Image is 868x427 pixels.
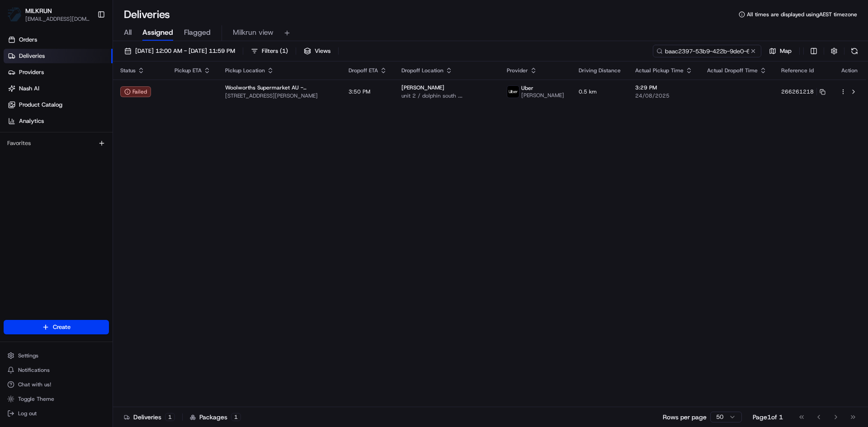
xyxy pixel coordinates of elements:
[247,45,292,57] button: Filters(1)
[663,413,707,422] p: Rows per page
[18,381,51,388] span: Chat with us!
[25,6,52,15] button: MILKRUN
[19,101,62,109] span: Product Catalog
[165,413,175,421] div: 1
[635,67,684,74] span: Actual Pickup Time
[401,67,443,74] span: Dropoff Location
[848,45,861,57] button: Refresh
[349,67,378,74] span: Dropoff ETA
[4,4,94,25] button: MILKRUNMILKRUN[EMAIL_ADDRESS][DOMAIN_NAME]
[521,84,533,92] span: Uber
[19,52,45,60] span: Deliveries
[579,88,621,95] span: 0.5 km
[521,92,564,99] span: [PERSON_NAME]
[7,7,22,22] img: MILKRUN
[635,92,693,99] span: 24/08/2025
[840,67,859,74] div: Action
[781,88,826,95] button: 266261218
[4,378,109,391] button: Chat with us!
[225,67,265,74] span: Pickup Location
[231,413,241,421] div: 1
[579,67,621,74] span: Driving Distance
[18,395,54,403] span: Toggle Theme
[507,86,519,98] img: uber-new-logo.jpeg
[225,92,334,99] span: [STREET_ADDRESS][PERSON_NAME]
[507,67,528,74] span: Provider
[120,45,239,57] button: [DATE] 12:00 AM - [DATE] 11:59 PM
[349,88,370,95] span: 3:50 PM
[653,45,761,57] input: Type to search
[4,320,109,334] button: Create
[19,84,39,93] span: Nash AI
[18,366,50,374] span: Notifications
[124,7,170,22] h1: Deliveries
[300,45,335,57] button: Views
[124,413,175,422] div: Deliveries
[124,27,132,38] span: All
[4,65,113,80] a: Providers
[184,27,211,38] span: Flagged
[4,349,109,362] button: Settings
[142,27,173,38] span: Assigned
[280,47,288,55] span: ( 1 )
[19,36,37,44] span: Orders
[315,47,330,55] span: Views
[4,136,109,150] div: Favorites
[135,47,235,55] span: [DATE] 12:00 AM - [DATE] 11:59 PM
[4,81,113,96] a: Nash AI
[25,15,90,23] button: [EMAIL_ADDRESS][DOMAIN_NAME]
[262,47,288,55] span: Filters
[635,84,693,91] span: 3:29 PM
[747,11,857,18] span: All times are displayed using AEST timezone
[401,84,444,91] span: [PERSON_NAME]
[120,86,151,97] button: Failed
[753,413,783,422] div: Page 1 of 1
[4,393,109,405] button: Toggle Theme
[190,413,241,422] div: Packages
[401,92,492,99] span: unit 2 / dolphin south . [STREET_ADDRESS]
[233,27,274,38] span: Milkrun view
[4,114,113,128] a: Analytics
[19,117,44,125] span: Analytics
[4,98,113,112] a: Product Catalog
[765,45,796,57] button: Map
[175,67,202,74] span: Pickup ETA
[4,49,113,63] a: Deliveries
[780,47,792,55] span: Map
[4,364,109,376] button: Notifications
[781,67,814,74] span: Reference Id
[225,84,334,91] span: Woolworths Supermarket AU - [GEOGRAPHIC_DATA]
[53,323,71,331] span: Create
[4,33,113,47] a: Orders
[120,67,136,74] span: Status
[707,67,758,74] span: Actual Dropoff Time
[18,410,37,417] span: Log out
[4,407,109,420] button: Log out
[19,68,44,76] span: Providers
[18,352,38,359] span: Settings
